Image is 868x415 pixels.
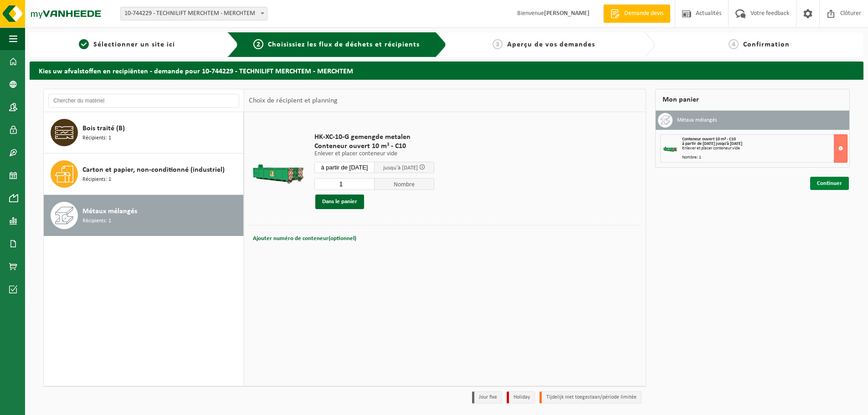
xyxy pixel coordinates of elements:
[655,89,850,111] div: Mon panier
[314,151,434,157] p: Enlever et placer conteneur vide
[315,195,364,209] button: Dans le panier
[507,41,595,48] span: Aperçu de vos demandes
[30,61,863,79] h2: Kies uw afvalstoffen en recipiënten - demande pour 10-744229 - TECHNILIFT MERCHTEM - MERCHTEM
[44,154,244,195] button: Carton et papier, non-conditionné (industriel) Récipients: 1
[244,89,342,112] div: Choix de récipient et planning
[743,41,790,48] span: Confirmation
[375,178,435,190] span: Nombre
[493,39,503,49] span: 3
[314,133,434,142] span: HK-XC-10-G gemengde metalen
[253,236,356,241] span: Ajouter numéro de conteneur(optionnel)
[34,39,220,50] a: 1Sélectionner un site ici
[268,41,420,48] span: Choisissiez les flux de déchets et récipients
[82,217,111,225] span: Récipients: 1
[472,391,502,404] li: Jour fixe
[120,7,267,20] span: 10-744229 - TECHNILIFT MERCHTEM - MERCHTEM
[810,177,849,190] a: Continuer
[622,9,666,18] span: Demande devis
[677,113,717,128] h3: Métaux mélangés
[682,141,742,146] strong: à partir de [DATE] jusqu'à [DATE]
[314,162,375,173] input: Sélectionnez date
[682,155,847,160] div: Nombre: 1
[383,165,418,171] span: jusqu'à [DATE]
[682,146,847,151] div: Enlever et placer conteneur vide
[79,39,89,49] span: 1
[729,39,739,49] span: 4
[82,175,111,184] span: Récipients: 1
[539,391,642,404] li: Tijdelijk niet toegestaan/période limitée
[603,5,670,23] a: Demande devis
[82,123,125,134] span: Bois traité (B)
[507,391,535,404] li: Holiday
[82,164,225,175] span: Carton et papier, non-conditionné (industriel)
[121,7,267,20] span: 10-744229 - TECHNILIFT MERCHTEM - MERCHTEM
[82,206,137,217] span: Métaux mélangés
[682,137,736,142] span: Conteneur ouvert 10 m³ - C10
[93,41,175,48] span: Sélectionner un site ici
[44,195,244,236] button: Métaux mélangés Récipients: 1
[253,39,263,49] span: 2
[314,142,434,151] span: Conteneur ouvert 10 m³ - C10
[48,94,239,108] input: Chercher du matériel
[544,10,590,17] strong: [PERSON_NAME]
[44,112,244,154] button: Bois traité (B) Récipients: 1
[82,134,111,143] span: Récipients: 1
[252,232,357,245] button: Ajouter numéro de conteneur(optionnel)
